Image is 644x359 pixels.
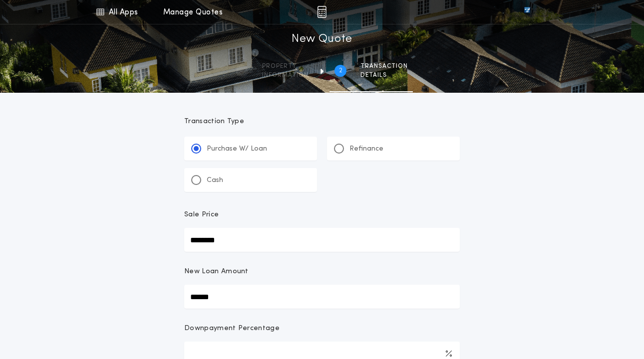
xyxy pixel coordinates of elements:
p: New Loan Amount [184,267,249,277]
p: Downpayment Percentage [184,324,280,334]
input: Sale Price [184,228,460,252]
h1: New Quote [292,31,352,47]
input: New Loan Amount [184,285,460,309]
p: Purchase W/ Loan [207,144,267,154]
p: Cash [207,176,223,185]
img: vs-icon [506,7,548,17]
span: Property [262,62,309,70]
span: information [262,71,309,79]
h2: 2 [339,67,342,75]
p: Sale Price [184,210,219,220]
p: Refinance [349,144,383,154]
span: Transaction [360,62,408,70]
img: img [317,6,326,18]
span: details [360,71,408,79]
p: Transaction Type [184,117,460,127]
